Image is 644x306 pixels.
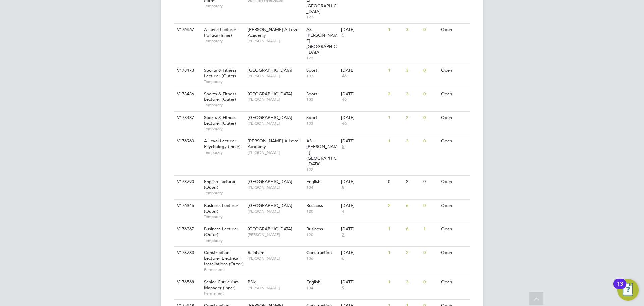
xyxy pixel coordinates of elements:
[248,203,292,208] span: [GEOGRAPHIC_DATA]
[306,203,323,208] span: Business
[248,138,299,149] span: [PERSON_NAME] A Level Academy
[341,97,348,102] span: 46
[386,135,404,147] div: 1
[306,121,338,126] span: 103
[439,88,469,100] div: Open
[386,64,404,77] div: 1
[204,150,244,155] span: Temporary
[439,176,469,188] div: Open
[306,97,338,102] span: 103
[248,121,303,126] span: [PERSON_NAME]
[404,200,422,212] div: 6
[306,279,320,285] span: English
[204,226,238,237] span: Business Lecturer (Outer)
[204,179,236,190] span: English Lecturer (Outer)
[404,24,422,36] div: 3
[204,79,244,84] span: Temporary
[341,115,385,121] div: [DATE]
[306,138,338,167] span: AS - [PERSON_NAME][GEOGRAPHIC_DATA]
[248,115,292,120] span: [GEOGRAPHIC_DATA]
[439,247,469,259] div: Open
[404,64,422,77] div: 3
[204,27,236,38] span: A Level Lecturer Politics (Inner)
[248,279,256,285] span: BSix
[175,135,199,147] div: V176960
[439,135,469,147] div: Open
[404,247,422,259] div: 2
[404,176,422,188] div: 2
[422,176,439,188] div: 0
[248,256,303,261] span: [PERSON_NAME]
[404,276,422,289] div: 3
[248,285,303,291] span: [PERSON_NAME]
[204,279,239,291] span: Senior Curriculum Manager (Inner)
[439,200,469,212] div: Open
[341,226,385,232] div: [DATE]
[175,88,199,100] div: V178486
[204,38,244,44] span: Temporary
[175,223,199,235] div: V176367
[422,200,439,212] div: 0
[341,91,385,97] div: [DATE]
[439,223,469,235] div: Open
[306,232,338,237] span: 120
[306,67,317,73] span: Sport
[386,247,404,259] div: 1
[439,112,469,124] div: Open
[248,67,292,73] span: [GEOGRAPHIC_DATA]
[341,232,345,238] span: 2
[404,135,422,147] div: 3
[306,250,332,255] span: Construction
[175,247,199,259] div: V178733
[248,150,303,155] span: [PERSON_NAME]
[404,223,422,235] div: 6
[175,200,199,212] div: V176346
[386,176,404,188] div: 0
[248,91,292,97] span: [GEOGRAPHIC_DATA]
[439,24,469,36] div: Open
[248,250,264,255] span: Rainham
[306,27,338,55] span: AS - [PERSON_NAME][GEOGRAPHIC_DATA]
[175,24,199,36] div: V176667
[248,73,303,79] span: [PERSON_NAME]
[306,55,338,61] span: 122
[248,232,303,237] span: [PERSON_NAME]
[204,214,244,219] span: Temporary
[404,88,422,100] div: 3
[306,209,338,214] span: 120
[341,203,385,209] div: [DATE]
[306,91,317,97] span: Sport
[306,185,338,190] span: 104
[306,167,338,172] span: 122
[204,3,244,9] span: Temporary
[306,179,320,184] span: English
[204,250,244,267] span: Construction Lecturer Electrical Installations (Outer)
[248,209,303,214] span: [PERSON_NAME]
[617,279,639,301] button: Open Resource Center, 13 new notifications
[439,64,469,77] div: Open
[422,247,439,259] div: 0
[341,285,345,291] span: 9
[386,223,404,235] div: 1
[204,138,241,149] span: A Level Lecturer Psychology (Inner)
[306,14,338,20] span: 122
[204,115,236,126] span: Sports & Fitness Lecturer (Outer)
[248,226,292,232] span: [GEOGRAPHIC_DATA]
[341,121,348,126] span: 46
[341,279,385,285] div: [DATE]
[175,276,199,289] div: V176568
[386,112,404,124] div: 1
[248,27,299,38] span: [PERSON_NAME] A Level Academy
[204,67,236,79] span: Sports & Fitness Lecturer (Outer)
[341,27,385,33] div: [DATE]
[386,276,404,289] div: 1
[248,179,292,184] span: [GEOGRAPHIC_DATA]
[386,200,404,212] div: 2
[248,38,303,44] span: [PERSON_NAME]
[439,276,469,289] div: Open
[422,112,439,124] div: 0
[204,238,244,243] span: Temporary
[204,291,244,296] span: Permanent
[341,250,385,256] div: [DATE]
[248,185,303,190] span: [PERSON_NAME]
